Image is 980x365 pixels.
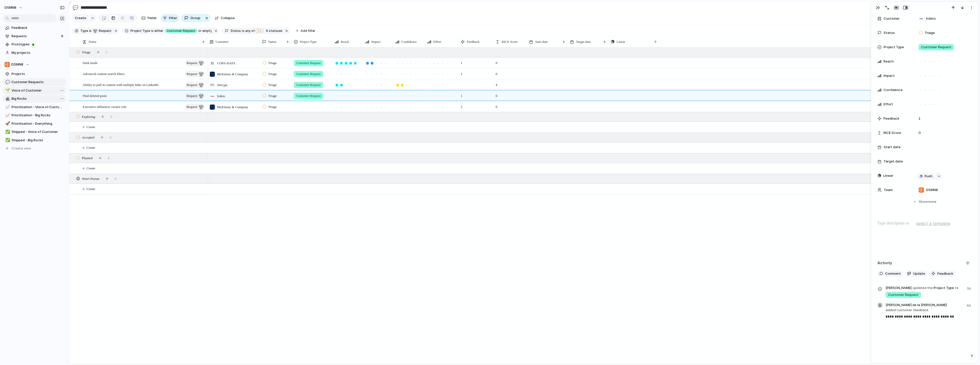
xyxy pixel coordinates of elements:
[3,78,66,86] a: 💬Customer Requests
[433,39,441,44] span: Effort
[494,91,499,98] span: 0
[576,39,591,44] span: Target date
[5,87,9,93] div: 🌱
[11,42,65,47] span: Prototypes
[913,285,933,291] span: updated the
[87,166,95,171] span: Create
[3,120,66,128] a: 🚀Prioritisation - Everything
[187,70,197,78] span: request
[925,30,935,35] span: Triage
[268,71,277,77] span: Triage
[886,285,912,291] span: [PERSON_NAME]
[217,72,248,77] span: McKinsey & Company
[83,71,125,77] span: Advanced content search filters
[264,29,269,33] span: 6
[83,82,158,87] span: Ability to pull in content with multiple links on LinkedIn
[296,71,321,77] span: Customer Request
[150,28,165,34] button: iseither
[494,80,499,87] span: 4
[877,270,903,277] button: Comment
[300,39,317,44] span: Project Type
[167,29,195,33] span: Customer Request
[877,197,972,206] button: Showmore
[886,303,956,312] span: [PERSON_NAME] de la [PERSON_NAME]
[11,105,65,110] span: Prioritisation - Voice of Customer
[3,128,66,136] div: ✅Shipped - Voice of Customer
[5,80,10,85] button: 💬
[11,88,65,93] span: Voice of Customer
[502,39,518,44] span: RICE Score
[929,270,955,277] button: Feedback
[467,39,480,44] span: Feedback
[5,104,9,110] div: 📈
[3,136,66,144] a: ✅Shipped - Big Rocks
[888,292,918,297] span: Customer Request
[108,156,110,161] span: 0
[886,285,964,298] span: Project Type
[296,60,321,66] span: Customer Request
[5,129,10,134] button: ✅
[185,93,205,99] button: request
[217,61,235,66] span: COPA-DATA
[301,29,315,33] span: Add filter
[268,39,276,44] span: Status
[115,176,117,181] span: 0
[955,285,959,291] span: to
[217,105,248,110] span: McKinsey & Company
[11,34,60,39] span: Requests
[11,25,65,30] span: Feedback
[3,70,66,78] a: Projects
[5,79,9,85] div: 💬
[494,58,499,66] span: 0
[216,39,229,44] span: Customer
[967,285,972,291] span: 3d
[92,28,113,34] button: request
[185,82,205,88] button: request
[5,137,9,143] div: ✅
[341,39,349,44] span: Reach
[11,138,65,143] span: Shipped - Big Rocks
[268,60,277,66] span: Triage
[181,14,203,22] button: Group
[221,16,235,21] span: Collapse
[148,16,157,21] span: Fields
[169,16,177,21] span: Filter
[905,270,927,277] button: Update
[241,28,255,34] button: isany of
[11,50,65,55] span: My projects
[268,82,277,87] span: Triage
[89,29,92,33] span: is
[87,145,95,150] span: Create
[459,91,464,98] span: 1
[185,104,205,110] button: request
[87,124,95,130] span: Create
[82,50,90,55] span: Triage
[217,83,228,88] span: IWGplc
[185,71,205,77] button: request
[885,271,901,276] span: Comment
[83,93,107,98] span: Find deleted posts
[3,95,66,103] div: 🪨Big Rocks
[61,34,64,39] span: 6
[966,303,972,308] span: 4d
[82,114,95,119] span: Exploring
[916,128,923,135] span: 0
[151,29,154,33] span: is
[110,135,112,140] span: 0
[71,4,80,12] button: 💬
[884,30,895,35] span: Status
[884,116,899,121] span: Feedback
[198,29,212,33] span: or empty
[3,87,66,94] div: 🌱Voice of Customer
[3,61,66,68] button: DSMN8
[3,145,66,152] button: Create view
[617,39,625,44] span: Linear
[190,16,200,21] span: Group
[5,88,10,93] button: 🌱
[82,176,100,181] span: Won't Pursue
[187,103,197,110] span: request
[293,27,318,34] button: Add filter
[83,104,126,109] span: Executive influencer curator role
